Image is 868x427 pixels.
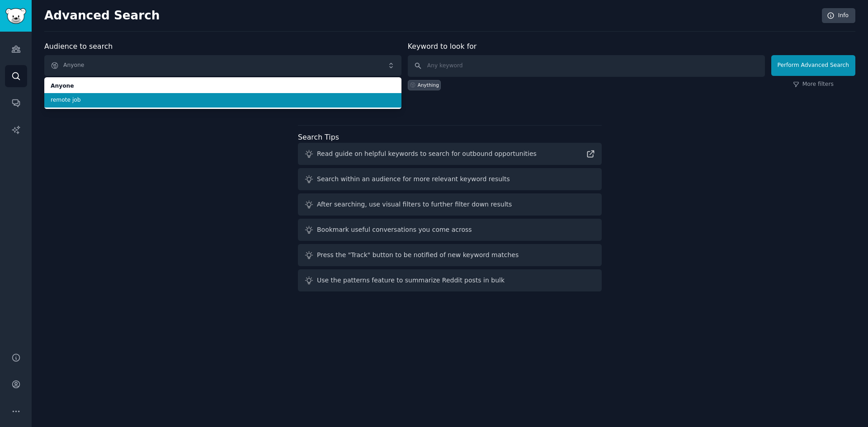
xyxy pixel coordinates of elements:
[317,174,510,184] div: Search within an audience for more relevant keyword results
[317,200,512,209] div: After searching, use visual filters to further filter down results
[5,8,26,24] img: GummySearch logo
[44,42,113,51] label: Audience to search
[44,9,817,23] h2: Advanced Search
[317,250,519,260] div: Press the "Track" button to be notified of new keyword matches
[298,133,339,141] label: Search Tips
[793,80,834,89] a: More filters
[44,55,401,76] button: Anyone
[317,149,537,159] div: Read guide on helpful keywords to search for outbound opportunities
[771,55,855,76] button: Perform Advanced Search
[408,42,477,51] label: Keyword to look for
[44,77,401,109] ul: Anyone
[822,8,855,23] a: Info
[51,96,395,104] span: remote job
[317,276,505,285] div: Use the patterns feature to summarize Reddit posts in bulk
[408,55,765,77] input: Any keyword
[51,82,395,90] span: Anyone
[317,225,472,235] div: Bookmark useful conversations you come across
[418,82,439,88] div: Anything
